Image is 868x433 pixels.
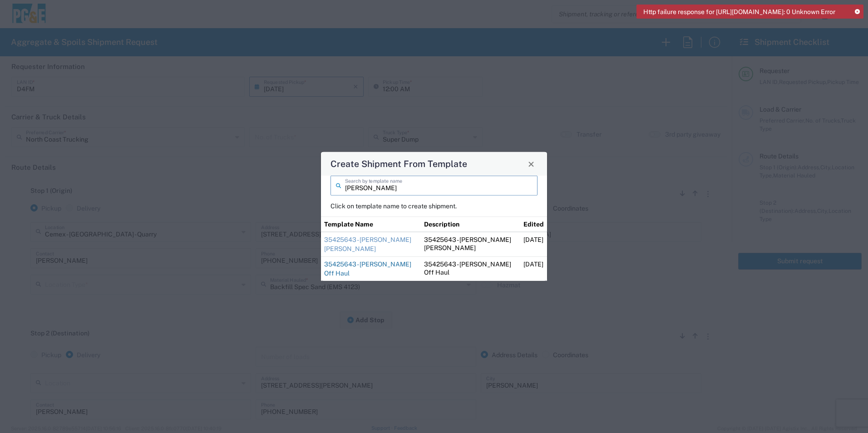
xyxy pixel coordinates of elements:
th: Edited [520,216,547,232]
button: Close [525,157,538,170]
p: Click on template name to create shipment. [330,202,538,210]
h4: Create Shipment From Template [330,157,467,170]
th: Description [421,216,521,232]
table: Shipment templates [321,216,547,281]
a: 35425643 - [PERSON_NAME] [PERSON_NAME] [324,236,411,252]
td: [DATE] [520,232,547,257]
th: Template Name [321,216,421,232]
span: Http failure response for [URL][DOMAIN_NAME]: 0 Unknown Error [643,8,835,16]
td: [DATE] [520,257,547,281]
a: 35425643 - [PERSON_NAME] Off Haul [324,261,411,277]
td: 35425643 - [PERSON_NAME] Off Haul [421,257,521,281]
td: 35425643 - [PERSON_NAME] [PERSON_NAME] [421,232,521,257]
